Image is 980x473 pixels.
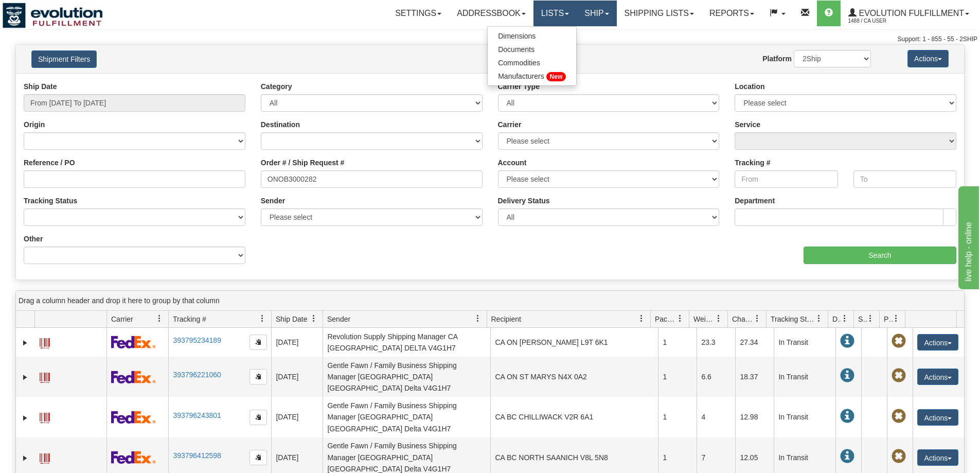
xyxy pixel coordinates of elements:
[655,314,676,324] span: Packages
[40,334,50,350] a: Label
[323,328,490,357] td: Revolution Supply Shipping Manager CA [GEOGRAPHIC_DATA] DELTA V4G1H7
[8,6,95,19] div: live help - online
[917,334,958,351] button: Actions
[762,54,792,64] label: Platform
[697,328,735,357] td: 23.3
[810,310,828,327] a: Tracking Status filter column settings
[735,81,764,92] label: Location
[857,9,964,17] span: Evolution Fulfillment
[173,451,221,460] a: 393796412598
[24,119,45,130] label: Origin
[658,397,697,437] td: 1
[271,328,323,357] td: [DATE]
[20,372,30,382] a: Expand
[250,450,267,465] button: Copy to clipboard
[449,1,533,26] a: Addressbook
[111,336,156,348] img: 2 - FedEx Express®
[710,310,727,327] a: Weight filter column settings
[907,50,949,67] button: Actions
[862,310,879,327] a: Shipment Issues filter column settings
[498,59,540,67] span: Commodities
[498,196,550,206] label: Delivery Status
[887,310,905,327] a: Pickup Status filter column settings
[173,371,221,379] a: 393796221060
[111,411,156,424] img: 2 - FedEx Express®
[40,408,50,425] a: Label
[671,310,689,327] a: Packages filter column settings
[892,334,906,348] span: Pickup Not Assigned
[261,196,285,206] label: Sender
[498,72,544,80] span: Manufacturers
[697,397,735,437] td: 4
[617,1,702,26] a: Shipping lists
[254,310,271,327] a: Tracking # filter column settings
[749,310,766,327] a: Charge filter column settings
[24,157,75,168] label: Reference / PO
[836,310,853,327] a: Delivery Status filter column settings
[40,449,50,465] a: Label
[732,314,754,324] span: Charge
[498,81,540,92] label: Carrier Type
[546,72,566,81] span: New
[488,43,576,56] a: Documents
[697,357,735,397] td: 6.6
[658,328,697,357] td: 1
[16,291,964,311] div: grid grouping header
[956,184,979,289] iframe: chat widget
[884,314,893,324] span: Pickup Status
[490,397,658,437] td: CA BC CHILLIWACK V2R 6A1
[498,119,522,130] label: Carrier
[271,357,323,397] td: [DATE]
[498,32,536,40] span: Dimensions
[693,314,715,324] span: Weight
[111,371,156,383] img: 2 - FedEx Express®
[271,397,323,437] td: [DATE]
[577,1,616,26] a: Ship
[840,409,854,424] span: In Transit
[892,369,906,383] span: Pickup Not Assigned
[276,314,307,324] span: Ship Date
[832,314,841,324] span: Delivery Status
[261,81,292,92] label: Category
[173,314,206,324] span: Tracking #
[488,56,576,69] a: Commodities
[31,50,97,68] button: Shipment Filters
[774,397,835,437] td: In Transit
[488,69,576,83] a: Manufacturers New
[173,411,221,419] a: 393796243801
[840,334,854,348] span: In Transit
[735,397,774,437] td: 12.98
[111,451,156,464] img: 2 - FedEx Express®
[24,234,43,244] label: Other
[387,1,449,26] a: Settings
[892,449,906,464] span: Pickup Not Assigned
[261,119,300,130] label: Destination
[111,314,133,324] span: Carrier
[469,310,487,327] a: Sender filter column settings
[20,413,30,423] a: Expand
[20,338,30,348] a: Expand
[323,357,490,397] td: Gentle Fawn / Family Business Shipping Manager [GEOGRAPHIC_DATA] [GEOGRAPHIC_DATA] Delta V4G1H7
[491,314,521,324] span: Recipient
[250,369,267,384] button: Copy to clipboard
[735,328,774,357] td: 27.34
[892,409,906,424] span: Pickup Not Assigned
[24,196,77,206] label: Tracking Status
[735,170,838,188] input: From
[917,409,958,426] button: Actions
[250,410,267,425] button: Copy to clipboard
[173,336,221,344] a: 393795234189
[917,369,958,385] button: Actions
[498,45,534,54] span: Documents
[490,357,658,397] td: CA ON ST MARYS N4X 0A2
[533,1,577,26] a: Lists
[771,314,815,324] span: Tracking Status
[735,357,774,397] td: 18.37
[774,328,835,357] td: In Transit
[20,453,30,463] a: Expand
[658,357,697,397] td: 1
[261,157,345,168] label: Order # / Ship Request #
[735,157,770,168] label: Tracking #
[24,81,57,92] label: Ship Date
[841,1,977,26] a: Evolution Fulfillment 1488 / CA User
